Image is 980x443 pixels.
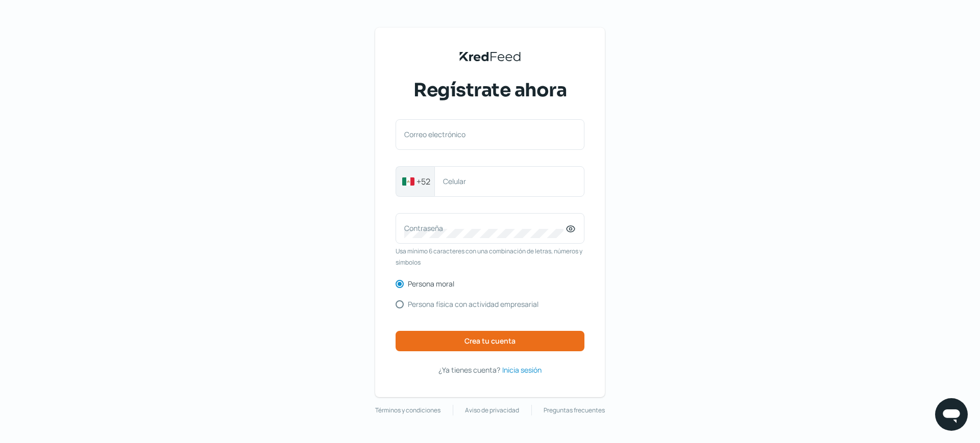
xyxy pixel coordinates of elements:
label: Persona moral [408,280,454,288]
span: Usa mínimo 6 caracteres con una combinación de letras, números y símbolos [396,246,584,268]
span: +52 [416,175,430,188]
a: Preguntas frecuentes [544,405,605,416]
a: Términos y condiciones [375,405,440,416]
label: Celular [443,176,566,186]
label: Persona física con actividad empresarial [408,301,538,308]
span: Regístrate ahora [413,77,567,103]
img: chatIcon [941,404,962,425]
span: Crea tu cuenta [464,337,516,345]
a: Inicia sesión [502,363,542,376]
label: Contraseña [404,223,566,233]
span: ¿Ya tienes cuenta? [438,365,500,375]
label: Correo electrónico [404,129,566,139]
a: Aviso de privacidad [465,405,519,416]
button: Crea tu cuenta [396,331,584,351]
